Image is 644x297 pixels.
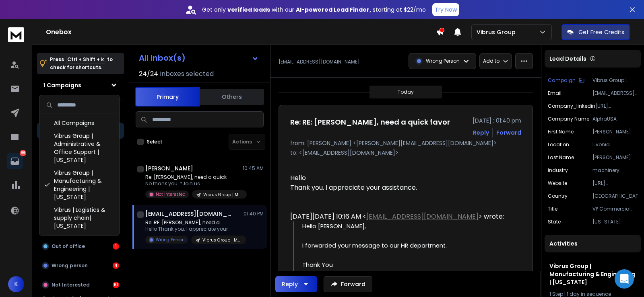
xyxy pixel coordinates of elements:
p: website [548,180,567,186]
p: Get only with our starting at $22/mo [202,6,426,14]
label: Select [147,139,163,145]
p: industry [548,167,568,174]
p: 01:40 PM [244,211,264,217]
p: title [548,206,557,212]
p: machinery [592,167,638,174]
span: Ctrl + Shift + k [66,55,105,64]
p: Vibrus Group | Manufacturing & Engineering | [US_STATE] [202,237,241,243]
p: [URL][DOMAIN_NAME] [592,180,638,186]
p: Wrong Person [156,237,185,243]
p: 66 [20,150,26,156]
div: Reply [282,280,298,288]
p: from: [PERSON_NAME] <[PERSON_NAME][EMAIL_ADDRESS][DOMAIN_NAME]> [290,139,521,147]
div: 61 [113,282,119,288]
p: [URL][DOMAIN_NAME][PERSON_NAME][PERSON_NAME] [595,103,638,109]
p: Out of office [52,243,85,250]
button: Primary [135,87,200,107]
p: Vibrus Group | Manufacturing & Engineering | [US_STATE] [203,192,242,198]
p: First Name [548,129,574,135]
p: Re: RE: [PERSON_NAME], need a [145,219,242,226]
p: Wrong person [52,262,88,269]
p: State [548,219,561,225]
p: Try Now [435,6,457,14]
p: Not Interested [156,191,186,197]
p: [GEOGRAPHIC_DATA] [592,193,638,199]
p: Email [548,90,561,96]
p: Vibrus Group [477,28,519,36]
div: Open Intercom Messenger [615,269,634,289]
button: Others [200,88,264,106]
p: Last Name [548,154,574,161]
p: Not Interested [52,282,90,288]
p: [DATE] : 01:40 pm [473,117,521,125]
p: AlphaUSA [592,116,638,122]
h1: [PERSON_NAME] [145,164,193,172]
p: [EMAIL_ADDRESS][DOMAIN_NAME] [279,59,360,65]
p: Re: [PERSON_NAME], need a quick [145,174,242,180]
h1: Re: RE: [PERSON_NAME], need a quick favor [290,117,450,128]
p: Press to check for shortcuts. [50,55,113,72]
h1: 1 Campaigns [43,81,81,89]
button: Reply [473,129,489,137]
p: Livonia [592,141,638,148]
p: [EMAIL_ADDRESS][DOMAIN_NAME] [592,90,638,96]
div: 4 [113,262,119,269]
div: Activities [545,235,641,252]
h3: Inboxes selected [160,69,214,79]
p: to: <[EMAIL_ADDRESS][DOMAIN_NAME]> [290,149,521,157]
div: [DATE][DATE] 10:16 AM < > wrote: [290,212,515,221]
div: 1 [113,243,119,250]
div: Vibrus | Logistics & supply chain| [US_STATE] [41,203,118,232]
p: Today [398,89,414,95]
div: Vibrus Group | Administrative & Office Support | [US_STATE] [41,129,118,166]
p: Hello Thank you. I appreciate your [145,226,242,232]
img: logo [8,27,24,42]
p: Wrong Person [426,58,460,64]
div: All Campaigns [41,117,118,129]
span: Hello [PERSON_NAME], [302,222,366,230]
p: Vibrus Group | Manufacturing & Engineering | [US_STATE] [592,77,638,84]
div: Thank you. I appreciate your assistance. [290,183,515,193]
button: Forward [324,276,372,292]
p: VP Commercial Operations [592,206,638,212]
div: Vibrus Group | Currently Hiring | Medical assistant [41,232,118,261]
div: Vibrus Group | Manufacturing & Engineering | [US_STATE] [41,166,118,203]
p: Company Name [548,116,589,122]
p: company_linkedin [548,103,595,109]
h3: Filters [37,107,124,118]
p: 10:45 AM [243,165,264,172]
h1: All Inbox(s) [139,54,186,62]
span: K [8,276,24,292]
strong: AI-powered Lead Finder, [296,6,371,14]
p: Country [548,193,568,199]
p: [US_STATE] [592,219,638,225]
a: [EMAIL_ADDRESS][DOMAIN_NAME] [366,212,479,221]
p: Get Free Credits [578,28,624,36]
span: I forwarded your message to our HR department. [302,242,447,250]
div: Hello [290,173,515,183]
p: [PERSON_NAME] [592,129,638,135]
div: Forward [496,129,521,137]
p: location [548,141,569,148]
h1: Onebox [46,27,436,37]
p: Campaign [548,77,576,84]
strong: verified leads [227,6,270,14]
p: Add to [483,58,500,64]
p: No thank you. *Join us [145,180,242,187]
h1: [EMAIL_ADDRESS][DOMAIN_NAME] [145,210,234,218]
h1: Vibrus Group | Manufacturing & Engineering | [US_STATE] [549,262,636,286]
p: [PERSON_NAME] [592,154,638,161]
span: Thank You [302,261,333,269]
span: 24 / 24 [139,69,158,79]
p: Lead Details [549,55,586,63]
